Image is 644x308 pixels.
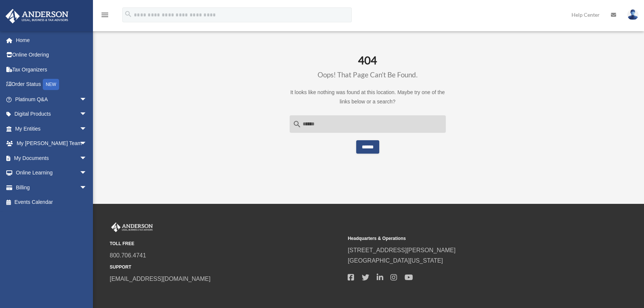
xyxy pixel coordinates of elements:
a: [EMAIL_ADDRESS][DOMAIN_NAME] [110,276,210,282]
span: arrow_drop_down [80,180,94,195]
a: [GEOGRAPHIC_DATA][US_STATE] [348,257,443,264]
a: Platinum Q&Aarrow_drop_down [5,92,98,107]
span: arrow_drop_down [80,92,94,107]
a: Order StatusNEW [5,77,98,92]
i: search [293,120,302,129]
a: Tax Organizers [5,62,98,77]
a: My Documentsarrow_drop_down [5,151,98,166]
span: arrow_drop_down [80,151,94,166]
span: arrow_drop_down [80,107,94,122]
small: Headquarters & Operations [348,235,580,243]
a: 800.706.4741 [110,252,146,259]
a: Digital Productsarrow_drop_down [5,107,98,122]
a: Billingarrow_drop_down [5,180,98,195]
span: arrow_drop_down [80,121,94,137]
a: Online Learningarrow_drop_down [5,166,98,180]
h1: 404 [290,54,446,80]
small: TOLL FREE [110,240,342,248]
a: My [PERSON_NAME] Teamarrow_drop_down [5,136,98,151]
img: Anderson Advisors Platinum Portal [3,9,71,23]
a: [STREET_ADDRESS][PERSON_NAME] [348,247,455,253]
img: User Pic [627,9,638,20]
span: arrow_drop_down [80,166,94,181]
i: menu [100,10,109,19]
img: Anderson Advisors Platinum Portal [110,222,154,232]
a: Online Ordering [5,48,98,62]
i: search [124,10,132,18]
span: arrow_drop_down [80,136,94,151]
a: menu [100,13,109,19]
a: Events Calendar [5,195,98,210]
small: SUPPORT [110,263,342,271]
p: It looks like nothing was found at this location. Maybe try one of the links below or a search? [290,88,446,106]
a: Home [5,33,98,48]
small: Oops! That page can’t be found. [318,70,418,79]
a: My Entitiesarrow_drop_down [5,121,98,136]
div: NEW [43,79,59,90]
